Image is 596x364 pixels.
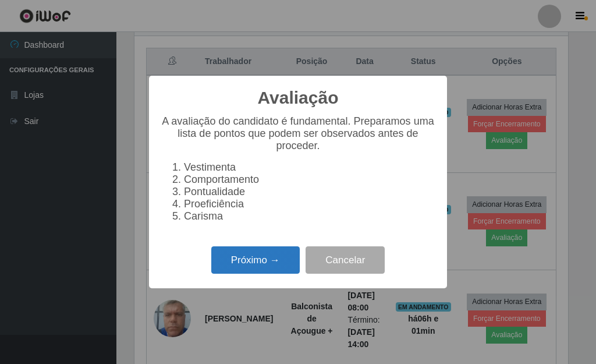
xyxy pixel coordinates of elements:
[258,87,339,108] h2: Avaliação
[184,198,435,210] li: Proeficiência
[184,174,435,186] li: Comportamento
[161,115,435,152] p: A avaliação do candidato é fundamental. Preparamos uma lista de pontos que podem ser observados a...
[184,186,435,198] li: Pontualidade
[306,246,385,274] button: Cancelar
[211,246,300,274] button: Próximo →
[184,210,435,222] li: Carisma
[184,161,435,174] li: Vestimenta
